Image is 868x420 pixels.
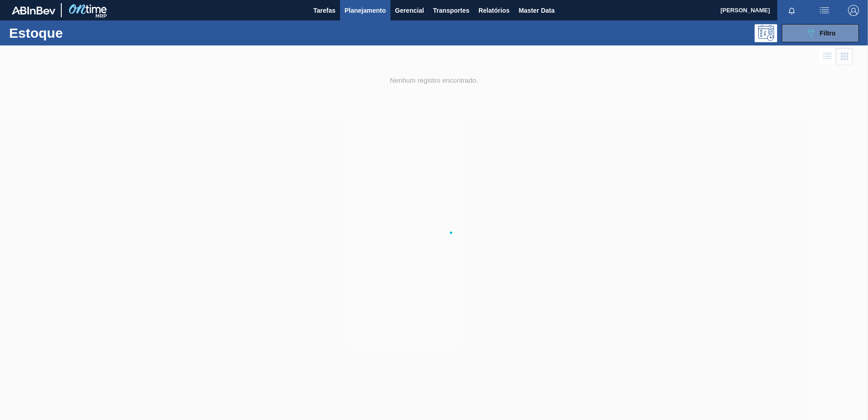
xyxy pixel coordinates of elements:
[782,24,859,42] button: Filtro
[848,5,859,16] img: Logout
[478,5,509,16] span: Relatórios
[518,5,554,16] span: Master Data
[9,28,145,38] h1: Estoque
[395,5,424,16] span: Gerencial
[313,5,335,16] span: Tarefas
[777,4,806,17] button: Notificações
[12,6,55,15] img: TNhmsLtSVTkK8tSr43FrP2fwEKptu5GPRR3wAAAABJRU5ErkJggg==
[819,5,830,16] img: userActions
[345,5,386,16] span: Planejamento
[755,24,777,42] div: Pogramando: nenhum usuário selecionado
[433,5,469,16] span: Transportes
[820,30,836,37] span: Filtro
